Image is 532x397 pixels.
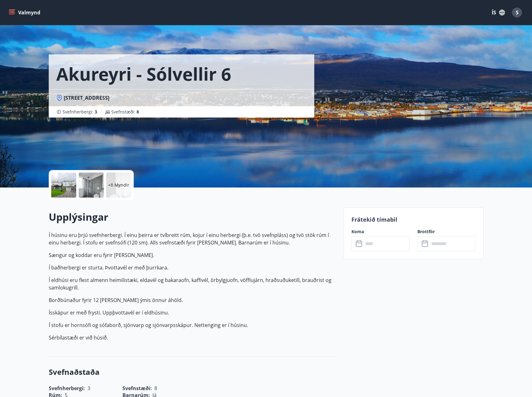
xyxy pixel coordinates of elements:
[351,229,410,235] label: Koma
[62,109,97,115] span: Svefnherbergi :
[351,215,476,224] p: Frátekið tímabil
[111,109,139,115] span: Svefnstæði :
[49,276,336,291] p: Í eldhúsi eru flest almenn heimilistæki, eldavél og bakaraofn, kaffivél, örbylgjuofn, vöfflujárn,...
[49,321,336,329] p: Í stofu er hornsófi og sófaborð, sjónvarp og sjónvarpsskápur. Nettenging er í húsinu.
[49,264,336,271] p: Í baðherbergi er sturta. Þvottavél er með þurrkara.
[95,109,97,115] span: 3
[49,334,336,341] p: Sérbílastæði er við húsið.
[49,296,336,304] p: Borðbúnaður fyrir 12 [PERSON_NAME] ýmis önnur áhöld.
[64,94,109,101] span: [STREET_ADDRESS]
[417,229,476,235] label: Brottför
[49,231,336,246] p: Í húsinu eru þrjú svefnherbergi. Í einu þeirra er tvíbreitt rúm, kojur í einu herbergi (þ.e. tvö ...
[49,251,336,259] p: Sængur og koddar eru fyrir [PERSON_NAME].
[49,367,336,377] h3: Svefnaðstaða
[56,62,231,86] h1: Akureyri - Sólvellir 6
[137,109,139,115] span: 8
[49,210,336,224] h2: Upplýsingar
[488,7,508,18] button: ÍS
[108,182,129,188] p: +8 Myndir
[516,9,519,16] span: S
[49,309,336,316] p: Ísskápur er með frysti. Uppþvottavél er í eldhúsinu.
[510,5,525,20] button: S
[7,7,43,18] button: menu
